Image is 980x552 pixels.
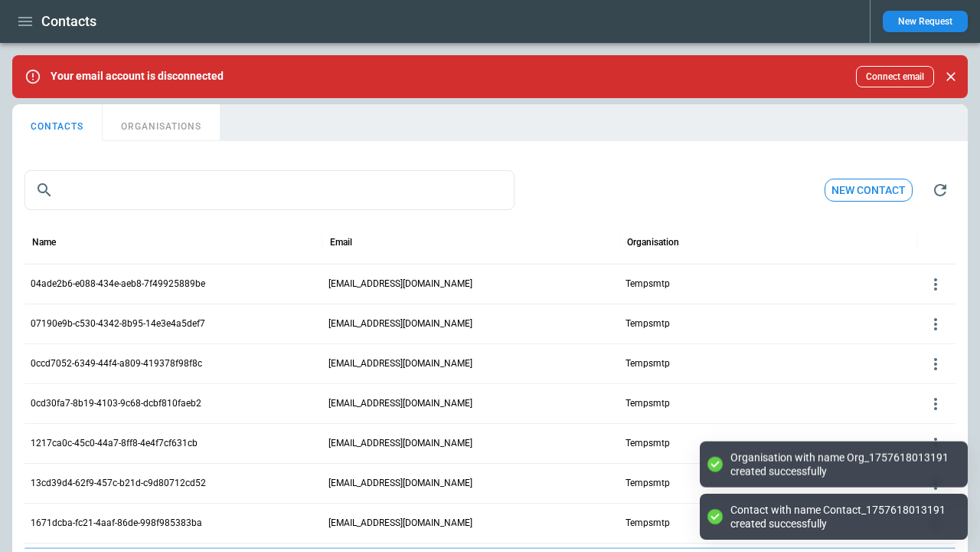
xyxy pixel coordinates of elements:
p: 1671dcba-fc21-4aaf-86de-998f985383ba [31,517,202,530]
button: New contact [825,179,913,202]
button: New Request [883,11,968,32]
button: ORGANISATIONS [103,104,220,141]
p: Tempsmtp [626,517,670,530]
h1: Contacts [41,12,96,31]
p: 0cd30fa7-8b19-4103-9c68-dcbf810faeb2 [31,397,201,410]
p: 13cd39d4-62f9-457c-b21d-c9d80712cd52 [31,477,206,490]
p: Tempsmtp [626,317,670,330]
p: Tempsmtp [626,278,670,291]
p: 04ade2b6-e088-434e-aeb8-7f49925889be [31,278,205,291]
div: Email [330,237,352,248]
button: Close [940,66,962,87]
p: [EMAIL_ADDRESS][DOMAIN_NAME] [328,477,472,490]
div: Organisation with name Org_1757618013191 created successfully [730,450,952,478]
p: Your email account is disconnected [51,70,224,83]
p: Tempsmtp [626,477,670,490]
div: Contact with name Contact_1757618013191 created successfully [730,503,952,531]
p: [EMAIL_ADDRESS][DOMAIN_NAME] [328,397,472,410]
p: 07190e9b-c530-4342-8b95-14e3e4a5def7 [31,317,205,330]
p: 1217ca0c-45c0-44a7-8ff8-4e4f7cf631cb [31,437,198,450]
button: CONTACTS [12,104,103,141]
p: [EMAIL_ADDRESS][DOMAIN_NAME] [328,317,472,330]
p: [EMAIL_ADDRESS][DOMAIN_NAME] [328,517,472,530]
p: 0ccd7052-6349-44f4-a809-419378f98f8c [31,357,202,370]
p: Tempsmtp [626,437,670,450]
p: [EMAIL_ADDRESS][DOMAIN_NAME] [328,357,472,370]
div: dismiss [940,60,962,94]
p: [EMAIL_ADDRESS][DOMAIN_NAME] [328,437,472,450]
p: Tempsmtp [626,357,670,370]
button: Connect email [856,66,934,87]
div: Name [32,237,56,248]
p: Tempsmtp [626,397,670,410]
p: [EMAIL_ADDRESS][DOMAIN_NAME] [328,278,472,291]
div: Organisation [627,237,679,248]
